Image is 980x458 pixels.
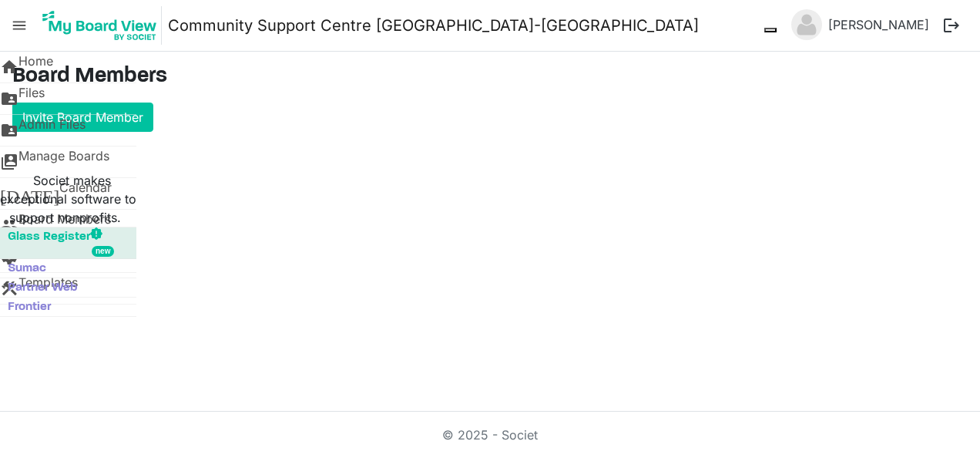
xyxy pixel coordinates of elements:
a: [PERSON_NAME] [822,9,935,40]
span: Home [18,52,53,83]
span: Files [18,83,45,114]
a: Community Support Centre [GEOGRAPHIC_DATA]-[GEOGRAPHIC_DATA] [168,10,699,41]
span: Admin Files [18,115,86,146]
img: no-profile-picture.svg [791,9,822,40]
h3: Board Members [12,64,968,90]
div: new [92,246,114,257]
a: My Board View Logo [38,6,168,45]
a: © 2025 - Societ [442,427,538,443]
img: My Board View Logo [38,6,162,45]
span: Manage Boards [18,146,109,177]
button: logout [935,9,968,42]
span: menu [5,11,34,40]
